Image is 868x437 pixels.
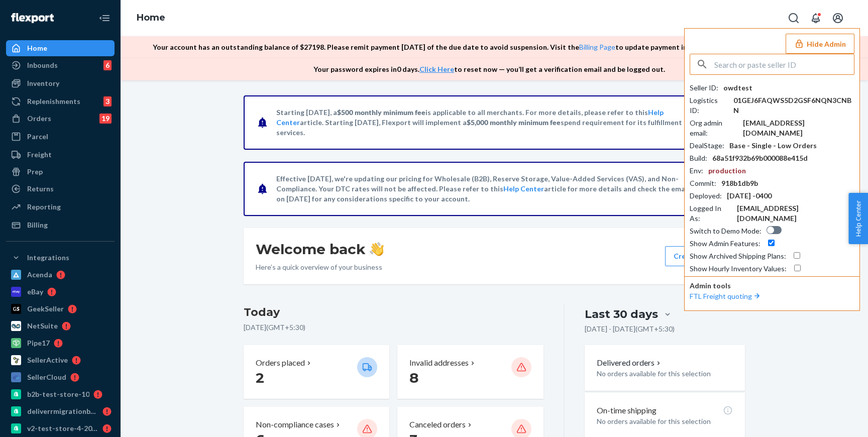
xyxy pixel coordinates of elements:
div: Base - Single - Low Orders [729,141,817,151]
div: NetSuite [27,321,58,331]
img: Flexport logo [11,13,54,23]
p: [DATE] ( GMT+5:30 ) [244,322,544,333]
div: Parcel [27,132,48,142]
div: Integrations [27,253,69,263]
div: SellerActive [27,355,68,365]
a: Freight [6,147,115,163]
ol: breadcrumbs [129,4,173,33]
input: Search or paste seller ID [714,54,854,74]
span: $5,000 monthly minimum fee [467,118,561,127]
div: Env : [690,166,703,176]
div: Freight [27,150,52,160]
div: Reporting [27,202,61,212]
div: Inbounds [27,60,58,70]
div: 3 [103,96,112,106]
div: Acenda [27,270,52,280]
div: 918b1db9b [721,178,758,188]
a: Home [6,40,115,56]
div: deliverrmigrationbasictest [27,406,98,416]
div: Switch to Demo Mode : [690,226,762,236]
a: Parcel [6,129,115,145]
div: Show Archived Shipping Plans : [690,251,786,261]
div: Orders [27,114,51,124]
a: Reporting [6,199,115,215]
div: 19 [99,114,112,124]
div: Returns [27,184,54,194]
div: [DATE] -0400 [727,191,772,201]
div: b2b-test-store-10 [27,389,89,399]
div: 6 [103,60,112,70]
p: [DATE] - [DATE] ( GMT+5:30 ) [585,324,675,334]
p: No orders available for this selection [597,369,733,379]
a: FTL Freight quoting [690,292,762,300]
a: b2b-test-store-10 [6,386,115,402]
div: Deployed : [690,191,722,201]
p: Effective [DATE], we're updating our pricing for Wholesale (B2B), Reserve Storage, Value-Added Se... [276,174,711,204]
span: $500 monthly minimum fee [337,108,425,117]
p: Starting [DATE], a is applicable to all merchants. For more details, please refer to this article... [276,107,711,138]
a: Replenishments3 [6,93,115,110]
div: Commit : [690,178,716,188]
a: Inbounds6 [6,57,115,73]
div: eBay [27,287,43,297]
button: Help Center [848,193,868,244]
div: owdtest [723,83,752,93]
div: Inventory [27,78,59,88]
a: Help Center [503,184,544,193]
p: Your account has an outstanding balance of $ 27198 . Please remit payment [DATE] of the due date ... [153,42,826,52]
a: Orders19 [6,111,115,127]
div: Show Admin Features : [690,239,761,249]
p: Your password expires in 0 days . to reset now — you’ll get a verification email and be logged out. [313,64,665,74]
button: Delivered orders [597,357,663,369]
a: v2-test-store-4-2025 [6,420,115,436]
button: Open account menu [828,8,848,28]
div: SellerCloud [27,372,66,382]
div: Replenishments [27,96,80,106]
p: On-time shipping [597,405,657,416]
div: Pipe17 [27,338,50,348]
div: production [708,166,746,176]
a: SellerActive [6,352,115,368]
button: Hide Admin [786,34,854,54]
button: Create new [665,246,733,266]
h1: Welcome back [256,240,384,258]
div: Show Hourly Inventory Values : [690,264,787,274]
div: v2-test-store-4-2025 [27,423,98,433]
img: hand-wave emoji [370,242,384,256]
a: Click Here [419,65,454,73]
a: Home [137,12,165,23]
button: Close Navigation [94,8,115,28]
a: eBay [6,284,115,300]
a: SellerCloud [6,369,115,385]
button: Integrations [6,250,115,266]
div: Org admin email : [690,118,738,138]
div: [EMAIL_ADDRESS][DOMAIN_NAME] [743,118,854,138]
a: deliverrmigrationbasictest [6,403,115,419]
div: 68a51f932b69b000088e415d [712,153,808,163]
div: Last 30 days [585,306,658,322]
p: No orders available for this selection [597,416,733,426]
button: Open Search Box [784,8,804,28]
a: Prep [6,164,115,180]
div: Logged In As : [690,203,732,224]
span: 8 [409,369,418,386]
div: DealStage : [690,141,724,151]
div: Seller ID : [690,83,718,93]
div: Build : [690,153,707,163]
a: Acenda [6,267,115,283]
a: GeekSeller [6,301,115,317]
a: Returns [6,181,115,197]
span: 2 [256,369,264,386]
div: Home [27,43,47,53]
p: Invalid addresses [409,357,469,369]
button: Orders placed 2 [244,345,389,399]
h3: Today [244,304,544,320]
div: Prep [27,167,43,177]
p: Admin tools [690,281,854,291]
button: Invalid addresses 8 [397,345,543,399]
a: Pipe17 [6,335,115,351]
div: 01GEJ6FAQWS5D2GSF6NQN3CNBN [733,95,854,116]
p: Non-compliance cases [256,419,334,430]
